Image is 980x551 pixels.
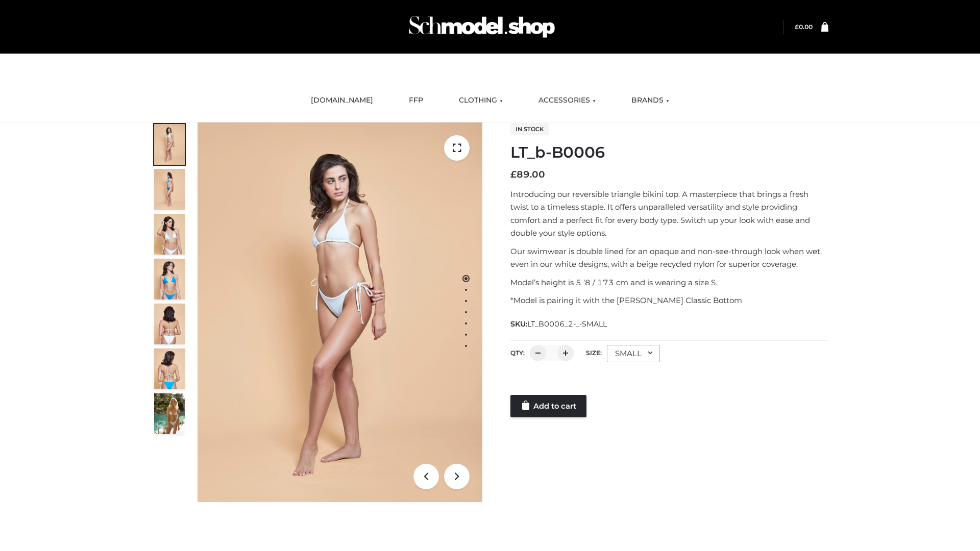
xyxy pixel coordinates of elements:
[154,124,185,165] img: ArielClassicBikiniTop_CloudNine_AzureSky_OW114ECO_1-scaled.jpg
[795,23,813,31] bdi: 0.00
[451,89,510,112] a: CLOTHING
[510,169,517,180] span: £
[510,143,828,162] h1: LT_b-B0006
[154,304,185,344] img: ArielClassicBikiniTop_CloudNine_AzureSky_OW114ECO_7-scaled.jpg
[510,276,828,289] p: Model’s height is 5 ‘8 / 173 cm and is wearing a size S.
[154,214,185,255] img: ArielClassicBikiniTop_CloudNine_AzureSky_OW114ECO_3-scaled.jpg
[303,89,381,112] a: [DOMAIN_NAME]
[198,122,482,502] img: ArielClassicBikiniTop_CloudNine_AzureSky_OW114ECO_1
[795,23,813,31] a: £0.00
[527,319,607,329] span: LT_B0006_2-_-SMALL
[154,169,185,210] img: ArielClassicBikiniTop_CloudNine_AzureSky_OW114ECO_2-scaled.jpg
[510,169,545,180] bdi: 89.00
[531,89,603,112] a: ACCESSORIES
[154,393,185,434] img: Arieltop_CloudNine_AzureSky2.jpg
[607,345,660,362] div: SMALL
[510,294,828,307] p: *Model is pairing it with the [PERSON_NAME] Classic Bottom
[510,395,586,417] a: Add to cart
[510,349,525,357] label: QTY:
[795,23,799,31] span: £
[510,318,608,330] span: SKU:
[510,245,828,271] p: Our swimwear is double lined for an opaque and non-see-through look when wet, even in our white d...
[510,188,828,240] p: Introducing our reversible triangle bikini top. A masterpiece that brings a fresh twist to a time...
[401,89,431,112] a: FFP
[154,348,185,389] img: ArielClassicBikiniTop_CloudNine_AzureSky_OW114ECO_8-scaled.jpg
[405,7,558,47] img: Schmodel Admin 964
[586,349,602,357] label: Size:
[510,123,549,135] span: In stock
[624,89,677,112] a: BRANDS
[154,259,185,299] img: ArielClassicBikiniTop_CloudNine_AzureSky_OW114ECO_4-scaled.jpg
